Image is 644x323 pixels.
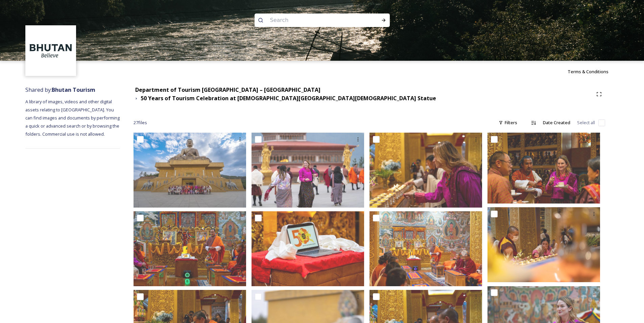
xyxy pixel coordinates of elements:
[577,119,595,126] span: Select all
[369,133,482,208] img: DSC00052.jpg
[25,99,121,137] span: A library of images, videos and other digital assets relating to [GEOGRAPHIC_DATA]. You can find ...
[487,207,600,282] img: DSC00090.jpg
[252,133,364,208] img: DSC00787.jpg
[487,133,600,204] img: DSC00584.jpg
[134,133,246,208] img: DSC00731.jpg
[134,119,147,126] span: 27 file s
[267,13,359,28] input: Search
[135,86,320,93] strong: Department of Tourism [GEOGRAPHIC_DATA] – [GEOGRAPHIC_DATA]
[252,211,364,286] img: DSC00708.jpg
[540,116,574,129] div: Date Created
[25,86,95,93] span: Shared by:
[369,211,482,286] img: DSC00164.jpg
[52,86,95,93] strong: Bhutan Tourism
[568,68,619,76] a: Terms & Conditions
[141,95,436,102] strong: 50 Years of Tourism Celebration at [DEMOGRAPHIC_DATA][GEOGRAPHIC_DATA][DEMOGRAPHIC_DATA] Statue
[134,211,246,286] img: DSC00206.jpg
[495,116,521,129] div: Filters
[26,26,75,75] img: BT_Logo_BB_Lockup_CMYK_High%2520Res.jpg
[568,69,609,75] span: Terms & Conditions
